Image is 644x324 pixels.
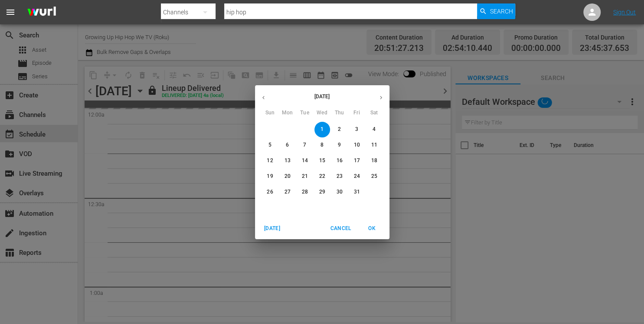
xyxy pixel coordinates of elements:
p: 2 [338,126,341,133]
button: 29 [314,184,330,200]
span: OK [362,224,382,233]
button: 10 [349,137,365,153]
p: 14 [301,157,307,164]
a: Sign Out [613,9,636,16]
p: 10 [353,141,360,149]
button: 16 [332,153,347,169]
button: 9 [332,137,347,153]
button: 3 [349,122,365,137]
p: 6 [286,141,289,149]
p: 19 [267,173,273,180]
p: 29 [319,188,325,196]
button: OK [358,221,386,236]
button: 25 [366,169,382,184]
button: 5 [262,137,278,153]
button: 22 [314,169,330,184]
button: 31 [349,184,365,200]
p: 22 [319,173,325,180]
button: 4 [366,122,382,137]
button: 18 [366,153,382,169]
span: Thu [332,109,347,117]
button: 30 [332,184,347,200]
button: 14 [297,153,313,169]
p: 12 [267,157,273,164]
p: 25 [371,173,377,180]
p: [DATE] [272,93,373,100]
span: Wed [314,109,330,117]
p: 20 [284,173,290,180]
button: 23 [332,169,347,184]
button: 26 [262,184,278,200]
button: 7 [297,137,313,153]
p: 18 [371,157,377,164]
p: 3 [355,126,358,133]
p: 9 [338,141,341,149]
span: Mon [280,109,295,117]
button: 13 [280,153,295,169]
button: 8 [314,137,330,153]
button: 20 [280,169,295,184]
button: 6 [280,137,295,153]
p: 30 [336,188,342,196]
p: 4 [373,126,376,133]
p: 27 [284,188,290,196]
button: 21 [297,169,313,184]
p: 17 [353,157,360,164]
button: 27 [280,184,295,200]
button: 19 [262,169,278,184]
button: 24 [349,169,365,184]
img: ans4CAIJ8jUAAAAAAAAAAAAAAAAAAAAAAAAgQb4GAAAAAAAAAAAAAAAAAAAAAAAAJMjXAAAAAAAAAAAAAAAAAAAAAAAAgAT5G... [21,2,62,23]
span: Fri [349,109,365,117]
button: [DATE] [258,221,286,236]
span: Cancel [330,224,351,233]
span: menu [5,7,16,17]
button: 17 [349,153,365,169]
span: Search [490,3,513,19]
button: 11 [366,137,382,153]
p: 31 [353,188,360,196]
span: Tue [297,109,313,117]
span: [DATE] [262,224,283,233]
p: 16 [336,157,342,164]
p: 15 [319,157,325,164]
span: Sun [262,109,278,117]
span: Sat [366,109,382,117]
p: 24 [353,173,360,180]
p: 28 [301,188,307,196]
p: 5 [268,141,271,149]
p: 8 [320,141,324,149]
button: 2 [332,122,347,137]
p: 13 [284,157,290,164]
button: 28 [297,184,313,200]
p: 11 [371,141,377,149]
p: 21 [301,173,307,180]
p: 7 [303,141,306,149]
button: 1 [314,122,330,137]
p: 1 [320,126,324,133]
button: Cancel [327,221,354,236]
button: 15 [314,153,330,169]
button: 12 [262,153,278,169]
p: 23 [336,173,342,180]
p: 26 [267,188,273,196]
